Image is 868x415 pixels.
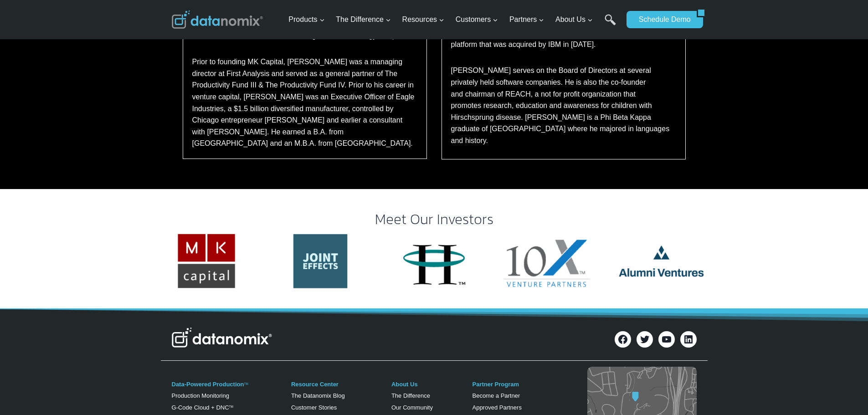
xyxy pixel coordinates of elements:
sup: TM [229,405,233,408]
div: 3 of 11 [390,232,478,291]
a: About Us [391,381,418,388]
h2: Meet Our Investors [172,212,697,226]
div: 5 of 11 [617,232,706,291]
a: The Datanomix Blog [291,392,345,399]
nav: Primary Navigation [285,5,622,35]
span: Resources [402,14,444,26]
img: Datanomix [172,10,263,29]
a: Customer Stories [291,404,337,411]
a: Schedule Demo [627,11,697,28]
div: 4 of 11 [503,232,592,291]
img: Hub Angels [390,232,478,291]
span: Partners [509,14,544,26]
img: Alumni Ventures [617,232,706,291]
a: G-Code Cloud + DNCTM [172,404,233,411]
img: Datanomix Logo [172,328,272,348]
a: Partner Program [472,381,519,388]
span: About Us [555,14,593,26]
a: Resource Center [291,381,339,388]
span: Customers [456,14,498,26]
a: TM [244,382,248,385]
span: The Difference [336,14,391,26]
span: Products [288,14,324,26]
a: The Difference [391,392,430,399]
a: Data-Powered Production [172,381,244,388]
a: Become a Partner [472,392,520,399]
img: MK Capital [162,232,251,291]
a: Approved Partners [472,404,521,411]
p: Prior to founding MK Capital, [PERSON_NAME] was a managing director at First Analysis and served ... [192,56,417,149]
img: Join Effects [276,232,365,291]
div: 2 of 11 [276,232,365,291]
div: Photo Gallery Carousel [163,232,706,291]
p: [PERSON_NAME] serves on the Board of Directors at several privately held software companies. He i... [451,65,676,146]
div: 1 of 11 [162,232,251,291]
a: Our Community [391,404,433,411]
a: Search [605,14,616,35]
img: 10X Venture Partners [503,232,592,291]
a: Production Monitoring [172,392,229,399]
